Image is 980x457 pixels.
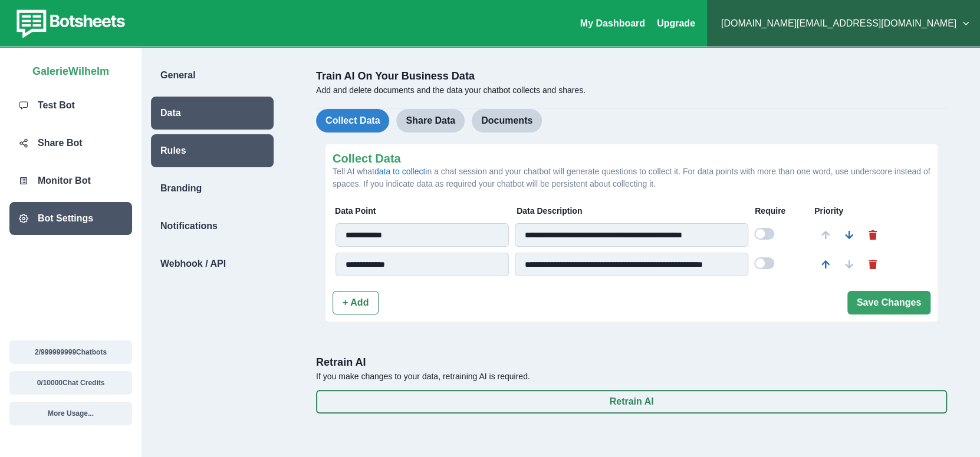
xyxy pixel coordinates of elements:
[716,12,971,35] button: [DOMAIN_NAME][EMAIL_ADDRESS][DOMAIN_NAME]
[657,18,695,28] a: Upgrade
[9,340,132,364] button: 2/999999999Chatbots
[38,98,75,112] p: Test Bot
[38,211,93,226] p: Bot Settings
[160,68,196,82] p: General
[142,172,283,205] a: Branding
[814,253,837,276] button: Move Up
[316,68,947,84] p: Train AI On Your Business Data
[142,59,283,92] a: General
[472,109,542,133] button: Documents
[333,165,930,190] p: Tell AI what in a chat session and your chatbot will generate questions to collect it. For data p...
[160,106,181,120] p: Data
[396,109,465,133] button: Share Data
[755,205,808,217] p: Require
[316,109,389,133] button: Collect Data
[861,223,884,247] button: Delete
[9,402,132,425] button: More Usage...
[160,257,226,271] p: Webhook / API
[160,181,202,196] p: Branding
[814,223,837,247] button: Move Up
[316,370,947,383] p: If you make changes to your data, retraining AI is required.
[316,84,947,97] p: Add and delete documents and the data your chatbot collects and shares.
[335,205,511,217] p: Data Point
[861,253,884,276] button: Delete
[38,136,83,150] p: Share Bot
[517,205,749,217] p: Data Description
[837,223,861,247] button: Move Down
[580,18,645,28] a: My Dashboard
[316,355,947,370] p: Retrain AI
[9,371,132,395] button: 0/10000Chat Credits
[142,247,283,280] a: Webhook / API
[374,167,425,176] a: data to collect
[160,219,218,233] p: Notifications
[142,134,283,167] a: Rules
[847,291,930,314] button: Save Changes
[333,291,379,314] button: + Add
[142,210,283,243] a: Notifications
[814,205,868,217] p: Priority
[38,174,91,188] p: Monitor Bot
[837,253,861,276] button: Move Down
[160,144,186,158] p: Rules
[9,7,129,40] img: botsheets-logo.png
[316,390,947,413] button: Retrain AI
[32,59,109,80] p: GalerieWilhelm
[142,97,283,130] a: Data
[333,151,930,165] h2: Collect Data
